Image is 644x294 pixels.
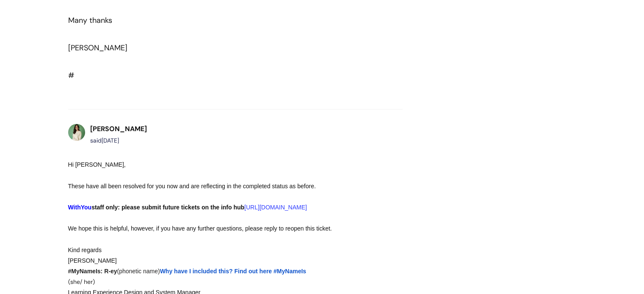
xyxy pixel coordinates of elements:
[68,14,372,27] div: Many thanks
[117,268,160,275] span: (phonetic name)
[68,256,372,266] div: [PERSON_NAME]
[68,204,92,211] span: WithYou
[68,124,85,141] img: profile_image
[68,278,95,286] span: (she/ her)
[244,204,307,211] a: [URL][DOMAIN_NAME]
[90,135,147,146] div: said
[68,41,372,55] div: [PERSON_NAME]
[90,124,147,133] b: [PERSON_NAME]
[68,204,245,211] strong: staff only: please submit future tickets on the info hub
[68,245,372,256] div: Kind regards
[102,137,119,144] span: Mon, 22 Sep, 2025 at 3:06 PM
[68,159,372,192] div: Hi [PERSON_NAME],
[68,268,117,275] b: #MyNameIs: R-ey
[160,268,306,275] a: Why have I included this? Find out here #MyNameIs
[68,183,316,190] span: These have all been resolved for you now and are reflecting in the completed status as before.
